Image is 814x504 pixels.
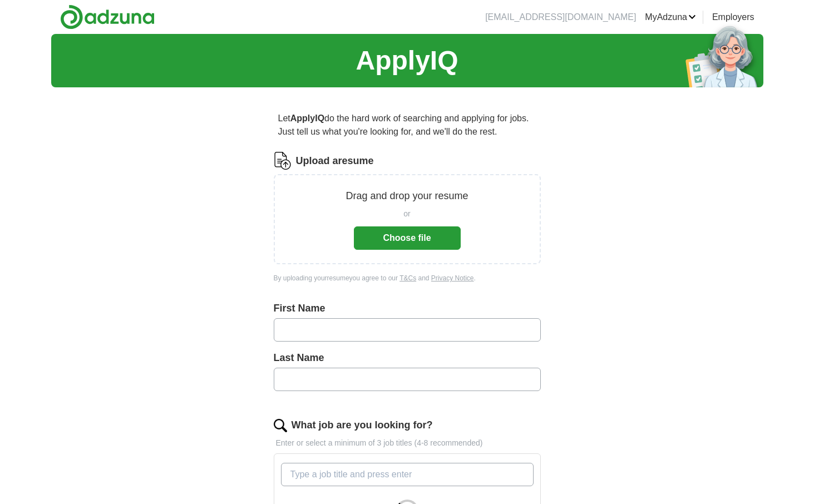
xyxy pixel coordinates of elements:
strong: ApplyIQ [290,113,324,123]
h1: ApplyIQ [356,41,458,81]
label: Last Name [274,350,541,365]
li: [EMAIL_ADDRESS][DOMAIN_NAME] [485,11,636,24]
label: First Name [274,301,541,316]
label: Upload a resume [296,154,374,169]
a: MyAdzuna [645,11,696,24]
p: Enter or select a minimum of 3 job titles (4-8 recommended) [274,437,541,449]
button: Choose file [354,226,461,250]
img: Adzuna logo [60,4,155,29]
p: Let do the hard work of searching and applying for jobs. Just tell us what you're looking for, an... [274,107,541,143]
span: or [403,208,410,220]
div: By uploading your resume you agree to our and . [274,273,541,283]
a: Employers [712,11,754,24]
a: T&Cs [399,274,416,282]
label: What job are you looking for? [292,418,433,433]
img: search.png [274,419,287,432]
p: Drag and drop your resume [346,189,468,204]
img: CV Icon [274,152,292,170]
a: Privacy Notice [431,274,474,282]
input: Type a job title and press enter [281,463,534,486]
